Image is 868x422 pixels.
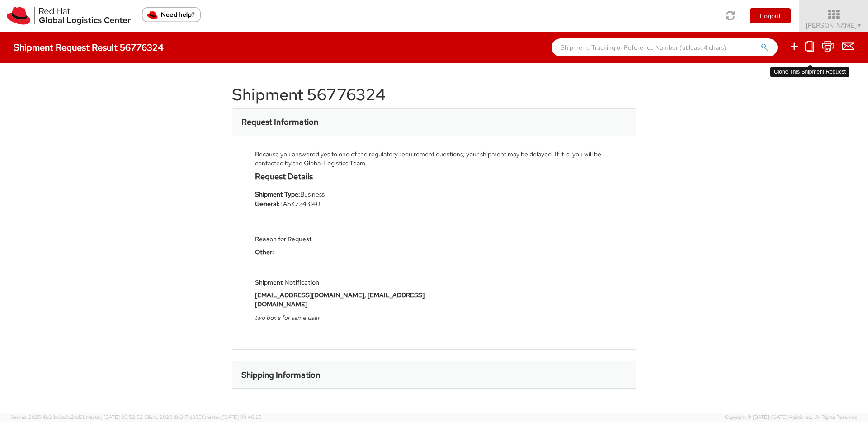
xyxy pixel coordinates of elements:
[255,236,427,243] h5: Reason for Request
[255,150,613,168] div: Because you answered yes to one of the regulatory requirement questions, your shipment may be del...
[255,199,427,209] li: TASK2243140
[806,21,862,29] span: [PERSON_NAME]
[255,314,320,322] i: two box's for same user
[205,414,262,420] span: master, [DATE] 09:46:25
[770,67,849,77] div: Clone This Shipment Request
[255,190,300,198] strong: Shipment Type:
[255,279,427,286] h5: Shipment Notification
[142,7,201,22] button: Need help?
[725,414,857,421] span: Copyright © [DATE]-[DATE] Agistix Inc., All Rights Reserved
[441,411,613,420] h4: To
[241,370,320,380] h3: Shipping Information
[552,38,778,56] input: Shipment, Tracking or Reference Number (at least 4 chars)
[11,414,143,420] span: Server: 2025.18.0-bb0e0c2bd68
[7,7,131,25] img: rh-logistics-00dfa346123c4ec078e1.svg
[86,414,143,420] span: master, [DATE] 09:52:52
[255,190,427,199] li: Business
[144,414,262,420] span: Client: 2025.18.0-71d3358
[232,86,636,104] h1: Shipment 56776324
[255,411,427,420] h4: From
[255,172,427,181] h4: Request Details
[14,42,164,52] h4: Shipment Request Result 56776324
[255,248,274,256] strong: Other:
[750,8,791,23] button: Logout
[241,117,318,127] h3: Request Information
[255,200,280,208] strong: General:
[857,22,862,29] span: ▼
[255,291,425,308] strong: [EMAIL_ADDRESS][DOMAIN_NAME], [EMAIL_ADDRESS][DOMAIN_NAME]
